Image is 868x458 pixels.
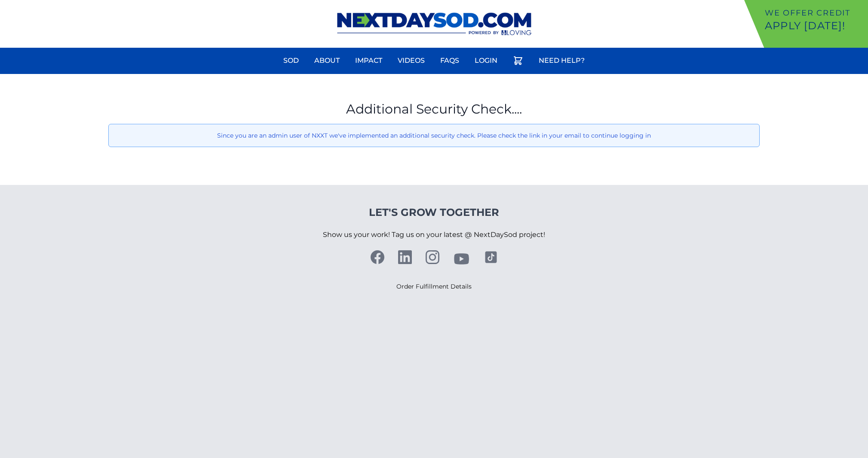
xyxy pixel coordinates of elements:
a: Sod [278,50,304,71]
p: Show us your work! Tag us on your latest @ NextDaySod project! [323,219,545,250]
h4: Let's Grow Together [323,206,545,219]
h1: Additional Security Check.... [108,101,759,117]
a: Order Fulfillment Details [396,283,472,290]
p: Since you are an admin user of NXXT we've implemented an additional security check. Please check ... [116,131,752,140]
a: Login [469,50,503,71]
a: Impact [350,50,387,71]
a: Videos [393,50,430,71]
p: We offer Credit [765,7,865,19]
a: FAQs [435,50,464,71]
p: Apply [DATE]! [765,19,865,33]
a: Need Help? [534,50,590,71]
a: About [309,50,345,71]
